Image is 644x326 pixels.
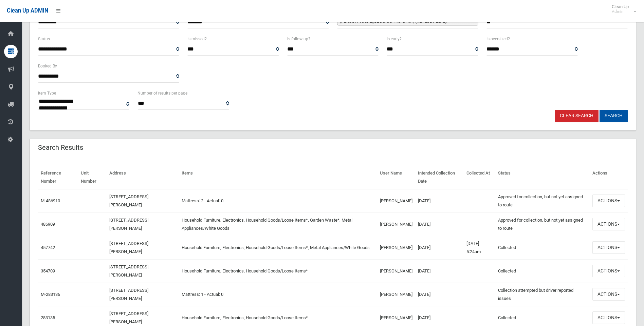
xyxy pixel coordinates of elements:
[415,259,463,283] td: [DATE]
[486,35,510,43] label: Is oversized?
[495,259,590,283] td: Collected
[592,265,625,277] button: Actions
[377,166,415,189] th: User Name
[109,311,148,324] a: [STREET_ADDRESS][PERSON_NAME]
[415,212,463,236] td: [DATE]
[109,194,148,207] a: [STREET_ADDRESS][PERSON_NAME]
[608,4,636,14] span: Clean Up
[495,212,590,236] td: Approved for collection, but not yet assigned to route
[78,166,107,189] th: Unit Number
[495,189,590,213] td: Approved for collection, but not yet assigned to route
[109,288,148,301] a: [STREET_ADDRESS][PERSON_NAME]
[179,189,377,213] td: Mattress: 2 - Actual: 0
[592,241,625,254] button: Actions
[38,62,57,70] label: Booked By
[38,89,56,97] label: Item Type
[377,212,415,236] td: [PERSON_NAME]
[377,259,415,283] td: [PERSON_NAME]
[38,166,78,189] th: Reference Number
[109,241,148,254] a: [STREET_ADDRESS][PERSON_NAME]
[38,35,50,43] label: Status
[179,236,377,259] td: Household Furniture, Electronics, Household Goods/Loose Items*, Metal Appliances/White Goods
[179,166,377,189] th: Items
[555,110,599,122] a: Clear Search
[41,222,55,227] a: 486909
[495,166,590,189] th: Status
[377,283,415,306] td: [PERSON_NAME]
[187,35,207,43] label: Is missed?
[415,189,463,213] td: [DATE]
[377,236,415,259] td: [PERSON_NAME]
[592,288,625,301] button: Actions
[590,166,628,189] th: Actions
[495,283,590,306] td: Collection attempted but driver reported issues
[377,189,415,213] td: [PERSON_NAME]
[41,198,60,203] a: M-486910
[107,166,179,189] th: Address
[592,218,625,230] button: Actions
[592,195,625,207] button: Actions
[464,166,496,189] th: Collected At
[495,236,590,259] td: Collected
[41,268,55,273] a: 354709
[600,110,628,122] button: Search
[179,259,377,283] td: Household Furniture, Electronics, Household Goods/Loose Items*
[41,245,55,250] a: 457742
[415,283,463,306] td: [DATE]
[415,236,463,259] td: [DATE]
[137,89,187,97] label: Number of results per page
[41,292,60,297] a: M-283136
[387,35,402,43] label: Is early?
[30,141,91,154] header: Search Results
[109,264,148,278] a: [STREET_ADDRESS][PERSON_NAME]
[592,311,625,324] button: Actions
[179,212,377,236] td: Household Furniture, Electronics, Household Goods/Loose Items*, Garden Waste*, Metal Appliances/W...
[41,315,55,320] a: 283135
[179,283,377,306] td: Mattress: 1 - Actual: 0
[109,218,148,231] a: [STREET_ADDRESS][PERSON_NAME]
[612,9,629,14] small: Admin
[7,7,48,14] span: Clean Up ADMIN
[415,166,463,189] th: Intended Collection Date
[464,236,496,259] td: [DATE] 5:24am
[287,35,310,43] label: Is follow up?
